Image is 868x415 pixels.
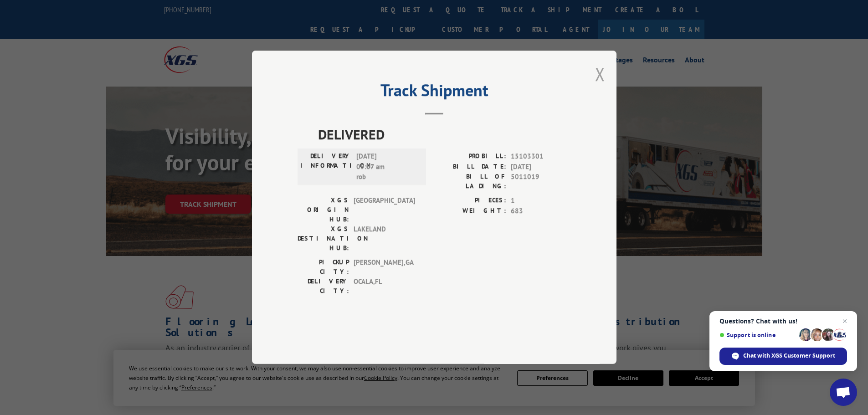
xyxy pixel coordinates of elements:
[298,258,349,277] label: PICKUP CITY:
[354,225,415,253] span: LAKELAND
[318,124,571,145] span: DELIVERED
[298,84,571,101] h2: Track Shipment
[354,258,415,277] span: [PERSON_NAME] , GA
[511,162,571,172] span: [DATE]
[595,62,605,86] button: Close modal
[434,152,506,162] label: PROBILL:
[743,352,835,360] span: Chat with XGS Customer Support
[356,152,418,183] span: [DATE] 09:07 am rob
[511,196,571,206] span: 1
[511,206,571,216] span: 683
[354,277,415,296] span: OCALA , FL
[511,172,571,191] span: 5011019
[839,316,850,327] span: Close chat
[298,196,349,225] label: XGS ORIGIN HUB:
[511,152,571,162] span: 15103301
[434,162,506,172] label: BILL DATE:
[298,225,349,253] label: XGS DESTINATION HUB:
[830,379,857,406] div: Open chat
[719,332,796,338] span: Support is online
[434,196,506,206] label: PIECES:
[719,318,847,325] span: Questions? Chat with us!
[298,277,349,296] label: DELIVERY CITY:
[719,348,847,365] div: Chat with XGS Customer Support
[354,196,415,225] span: [GEOGRAPHIC_DATA]
[434,172,506,191] label: BILL OF LADING:
[434,206,506,216] label: WEIGHT:
[300,152,352,183] label: DELIVERY INFORMATION:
